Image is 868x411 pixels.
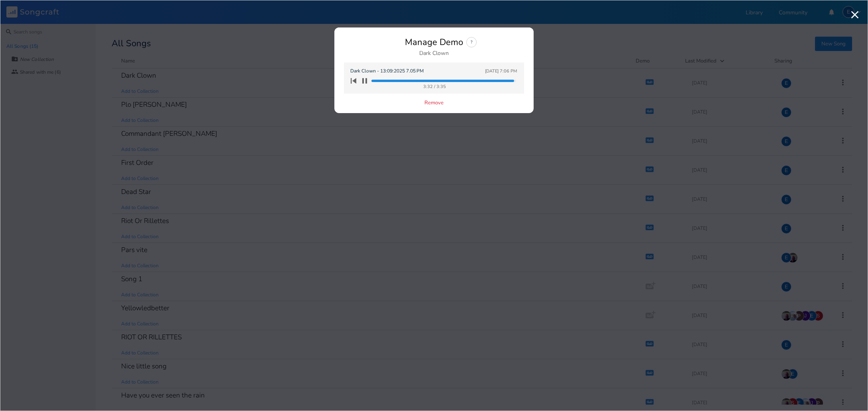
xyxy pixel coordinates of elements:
div: Manage Demo [405,38,463,47]
div: [DATE] 7:06 PM [485,69,517,73]
button: Remove [424,100,444,107]
div: ? [466,37,477,47]
div: 3:32 / 3:35 [353,84,516,89]
div: Dark Clown [419,51,449,56]
span: Dark Clown - 13:09:2025 7.05 PM [350,67,424,75]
